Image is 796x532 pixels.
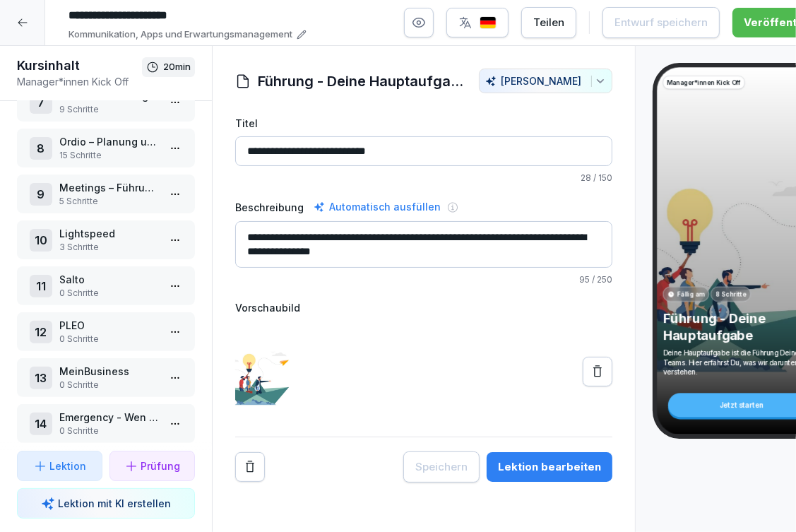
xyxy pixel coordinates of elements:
button: Lektion bearbeiten [487,452,612,482]
p: Lightspeed [59,226,158,241]
div: 13MeinBusiness0 Schritte [17,358,195,397]
div: Automatisch ausfüllen [311,199,444,215]
div: 8Ordio – Planung und Reporting15 Schritte [17,129,195,167]
button: Lektion mit KI erstellen [17,488,195,519]
div: Lektion bearbeiten [498,459,601,475]
div: 7Bounti – Schulungen und Überblick über Wissenstand9 Schritte [17,83,195,122]
p: 0 Schritte [59,379,158,391]
button: Teilen [521,7,576,38]
div: 13 [30,367,52,389]
p: 20 min [163,60,191,74]
div: 9 [30,183,52,206]
p: 0 Schritte [59,425,158,437]
span: 95 [579,274,590,285]
p: Meetings – Führung und Information [59,180,158,195]
div: 11 [30,275,52,297]
p: 15 Schritte [59,149,158,162]
div: 11Salto0 Schritte [17,266,195,305]
div: 14Emergency - Wen wann kontaktieren?0 Schritte [17,404,195,443]
p: PLEO [59,318,158,333]
p: MeinBusiness [59,364,158,379]
button: Lektion [17,451,102,481]
div: 9Meetings – Führung und Information5 Schritte [17,175,195,213]
p: / 250 [235,273,612,286]
p: 8 Schritte [715,290,746,299]
button: [PERSON_NAME] [479,69,612,93]
p: Salto [59,272,158,287]
h1: Kursinhalt [17,57,142,74]
p: / 150 [235,172,612,184]
span: 28 [581,172,591,183]
img: xcyg3x5ha60g36ew5z2xl0o1.png [235,321,292,422]
p: Fällig am [677,290,704,299]
div: 10 [30,229,52,252]
div: [PERSON_NAME] [485,75,606,87]
p: Ordio – Planung und Reporting [59,134,158,149]
button: Speichern [403,451,480,483]
div: 12PLEO0 Schritte [17,312,195,351]
div: Teilen [533,15,564,30]
button: Remove [235,452,265,482]
div: 10Lightspeed3 Schritte [17,220,195,259]
img: de.svg [480,16,497,30]
p: 3 Schritte [59,241,158,254]
label: Titel [235,116,612,131]
button: Entwurf speichern [602,7,720,38]
div: 8 [30,137,52,160]
p: 5 Schritte [59,195,158,208]
div: 14 [30,413,52,435]
div: 7 [30,91,52,114]
label: Beschreibung [235,200,304,215]
p: Emergency - Wen wann kontaktieren? [59,410,158,425]
button: Prüfung [109,451,195,481]
div: Entwurf speichern [614,15,708,30]
p: Prüfung [141,459,181,473]
p: 0 Schritte [59,333,158,345]
div: Speichern [415,459,468,475]
p: Lektion [50,459,87,473]
label: Vorschaubild [235,300,612,315]
p: 9 Schritte [59,103,158,116]
p: 0 Schritte [59,287,158,300]
p: Manager*innen Kick Off [17,74,142,89]
h1: Führung - Deine Hauptaufgabe [258,71,465,92]
div: 12 [30,321,52,343]
p: Kommunikation, Apps und Erwartungsmanagement [69,28,292,42]
p: Manager*innen Kick Off [667,78,741,87]
p: Lektion mit KI erstellen [58,496,171,511]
